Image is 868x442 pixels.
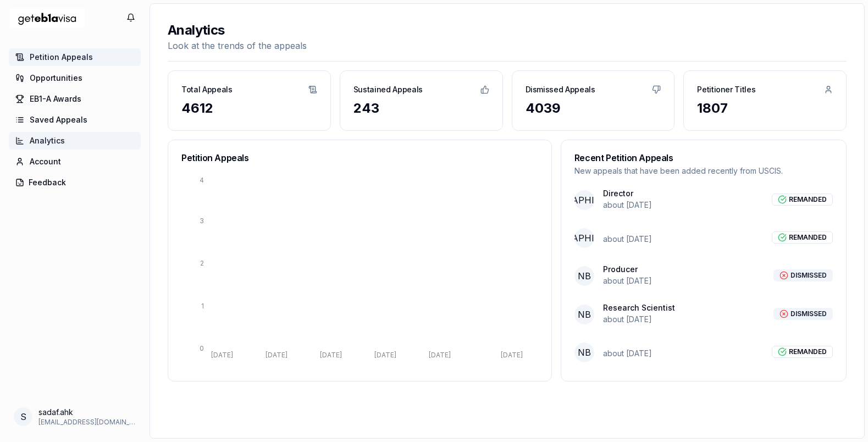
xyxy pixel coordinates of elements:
[561,140,846,375] a: Recent Petition AppealsNew appeals that have been added recently from USCIS.[GEOGRAPHIC_DATA]Dire...
[773,308,833,320] div: DISMISSED
[574,190,594,210] span: [GEOGRAPHIC_DATA]
[374,351,396,359] tspan: [DATE]
[168,39,307,52] p: Look at the trends of the appeals
[526,84,595,95] h3: Dismissed Appeals
[200,176,204,184] tspan: 4
[353,84,423,95] h3: Sustained Appeals
[603,304,675,312] p: Research Scientist
[603,314,675,325] p: about [DATE]
[603,348,652,359] p: about [DATE]
[603,275,652,286] p: about [DATE]
[684,71,846,130] a: Petitioner Titles1807
[9,153,141,170] a: Account
[168,71,330,130] a: Total Appeals4612
[773,269,833,281] div: DISMISSED
[200,259,204,267] tspan: 2
[574,342,594,362] span: NB
[20,410,26,423] span: s
[30,93,81,104] span: EB1-A Awards
[340,71,502,130] a: Sustained Appeals243
[9,174,141,191] button: Feedback
[181,153,538,162] h3: Petition Appeals
[697,84,755,95] h3: Petitioner Titles
[9,69,141,87] a: Opportunities
[574,305,594,324] span: NB
[772,346,833,358] div: REMANDED
[320,351,342,359] tspan: [DATE]
[353,100,489,117] div: 243
[697,100,833,117] div: 1807
[603,190,652,197] p: Director
[200,344,204,352] tspan: 0
[429,351,451,359] tspan: [DATE]
[512,71,675,130] a: Dismissed Appeals4039
[9,402,141,431] button: Open your profile menu
[9,48,141,66] a: Petition Appeals
[574,228,594,248] span: [GEOGRAPHIC_DATA]
[574,165,833,176] p: New appeals that have been added recently from USCIS.
[9,4,86,32] img: geteb1avisa logo
[603,234,652,245] p: about [DATE]
[30,73,82,84] span: Opportunities
[603,266,652,273] p: Producer
[9,111,141,129] a: Saved Appeals
[181,100,317,117] div: 4612
[574,153,833,162] h3: Recent Petition Appeals
[30,135,65,146] span: Analytics
[38,407,136,418] span: sadaf.ahk
[200,217,204,225] tspan: 3
[9,4,86,32] a: Home Page
[168,21,307,39] h2: Analytics
[603,200,652,211] p: about [DATE]
[772,194,833,206] div: REMANDED
[30,156,61,167] span: Account
[266,351,288,359] tspan: [DATE]
[201,302,204,310] tspan: 1
[526,100,661,117] div: 4039
[501,351,523,359] tspan: [DATE]
[772,231,833,244] div: REMANDED
[9,90,141,108] a: EB1-A Awards
[211,351,233,359] tspan: [DATE]
[9,132,141,150] a: Analytics
[574,266,594,286] span: NB
[181,84,232,95] h3: Total Appeals
[30,52,93,63] span: Petition Appeals
[38,418,136,427] span: [EMAIL_ADDRESS][DOMAIN_NAME]
[30,114,87,125] span: Saved Appeals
